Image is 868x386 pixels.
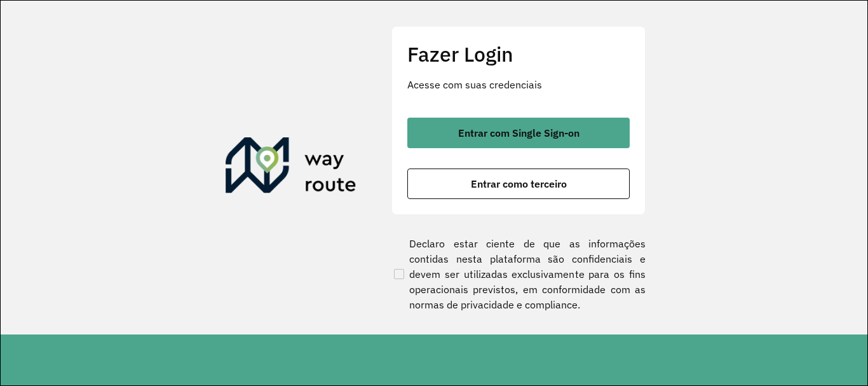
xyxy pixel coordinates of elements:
span: Entrar como terceiro [471,179,567,189]
span: Entrar com Single Sign-on [458,128,580,138]
p: Acesse com suas credenciais [407,77,630,92]
button: button [407,169,630,199]
label: Declaro estar ciente de que as informações contidas nesta plataforma são confidenciais e devem se... [391,236,646,312]
img: Roteirizador AmbevTech [226,137,356,198]
h2: Fazer Login [407,42,630,66]
button: button [407,118,630,148]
